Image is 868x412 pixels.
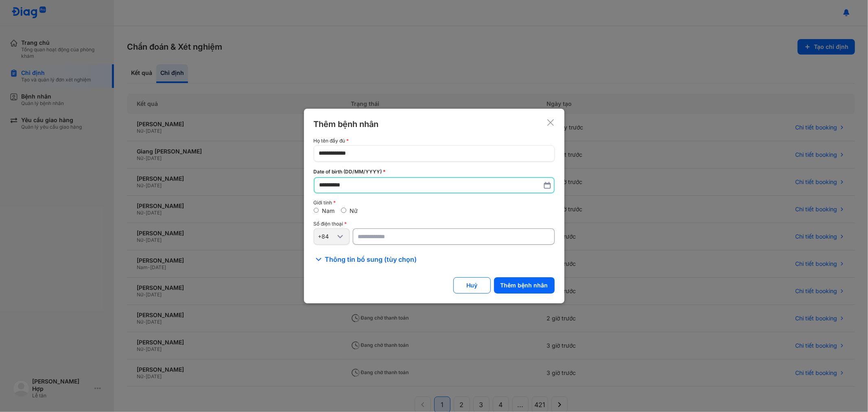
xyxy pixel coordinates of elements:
[494,277,555,294] button: Thêm bệnh nhân
[314,221,555,227] div: Số điện thoại
[318,233,335,240] div: +84
[314,200,555,206] div: Giới tính
[350,207,358,214] label: Nữ
[325,254,417,264] span: Thông tin bổ sung (tùy chọn)
[314,118,379,130] div: Thêm bệnh nhân
[322,207,335,214] label: Nam
[314,168,555,175] div: Date of birth (DD/MM/YYYY)
[453,277,491,294] button: Huỷ
[314,138,555,144] div: Họ tên đầy đủ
